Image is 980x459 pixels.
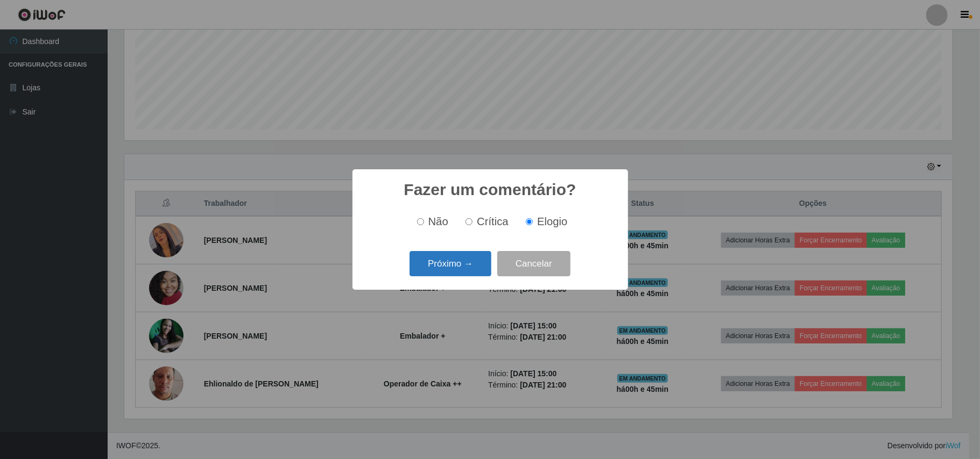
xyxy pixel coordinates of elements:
[526,218,533,225] input: Elogio
[477,216,509,227] span: Crítica
[428,216,448,227] span: Não
[537,216,567,227] span: Elogio
[410,251,491,276] button: Próximo →
[417,218,424,225] input: Não
[404,180,576,199] h2: Fazer um comentário?
[497,251,570,276] button: Cancelar
[466,218,473,225] input: Crítica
